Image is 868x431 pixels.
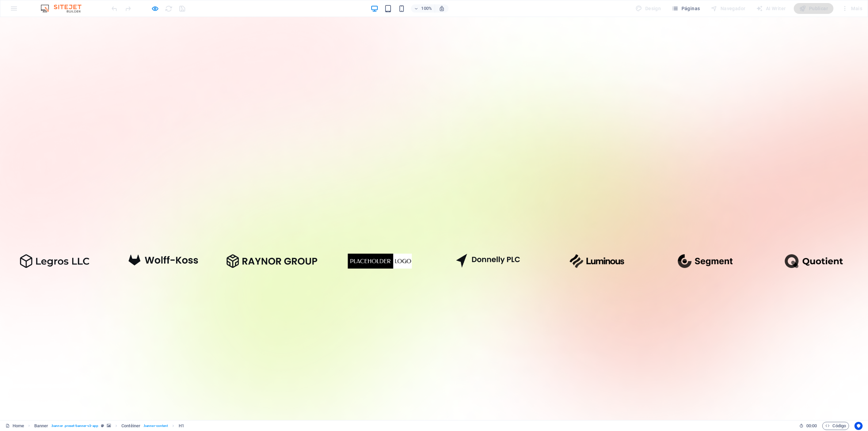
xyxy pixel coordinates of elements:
img: Editor Logo [39,4,90,13]
span: . banner .preset-banner-v3-app [51,422,98,430]
span: : [811,423,812,428]
span: Clique para selecionar. Clique duas vezes para editar [179,422,184,430]
span: Código [825,422,846,430]
span: . banner-content [143,422,168,430]
button: Código [822,422,849,430]
h6: 100% [421,4,432,13]
button: Usercentrics [854,422,863,430]
h6: Tempo de sessão [799,422,817,430]
span: Páginas [672,5,700,12]
i: Ao redimensionar, ajusta automaticamente o nível de zoom para caber no dispositivo escolhido. [439,5,445,12]
i: Este elemento contém um plano de fundo [107,424,111,428]
div: Design (Ctrl+Alt+Y) [633,3,664,14]
nav: breadcrumb [34,422,184,430]
button: 100% [411,4,435,13]
span: Clique para selecionar. Clique duas vezes para editar [121,422,140,430]
span: 00 00 [806,422,817,430]
button: Páginas [669,3,703,14]
i: Este elemento é uma predefinição personalizável [101,424,104,428]
a: Clique para cancelar a seleção. Clique duas vezes para abrir as Páginas [5,422,24,430]
span: Clique para selecionar. Clique duas vezes para editar [34,422,48,430]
